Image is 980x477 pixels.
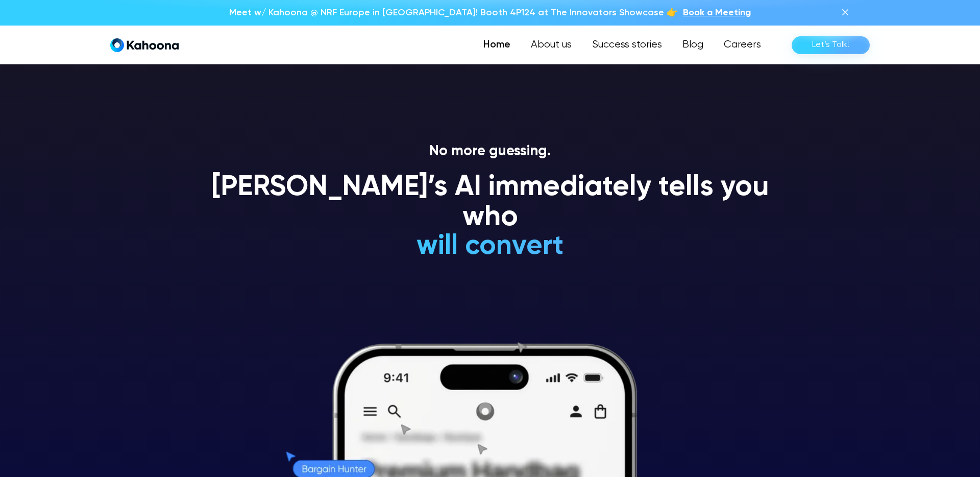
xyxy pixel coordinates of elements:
[792,36,870,54] a: Let’s Talk!
[340,231,641,261] h1: will convert
[714,35,771,55] a: Careers
[812,37,849,53] div: Let’s Talk!
[199,143,781,160] p: No more guessing.
[199,173,781,233] h1: [PERSON_NAME]’s AI immediately tells you who
[683,6,751,19] a: Book a Meeting
[110,38,179,53] a: home
[229,6,678,19] p: Meet w/ Kahoona @ NRF Europe in [GEOGRAPHIC_DATA]! Booth 4P124 at The Innovators Showcase 👉
[672,35,714,55] a: Blog
[683,8,751,17] span: Book a Meeting
[473,35,521,55] a: Home
[582,35,672,55] a: Success stories
[521,35,582,55] a: About us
